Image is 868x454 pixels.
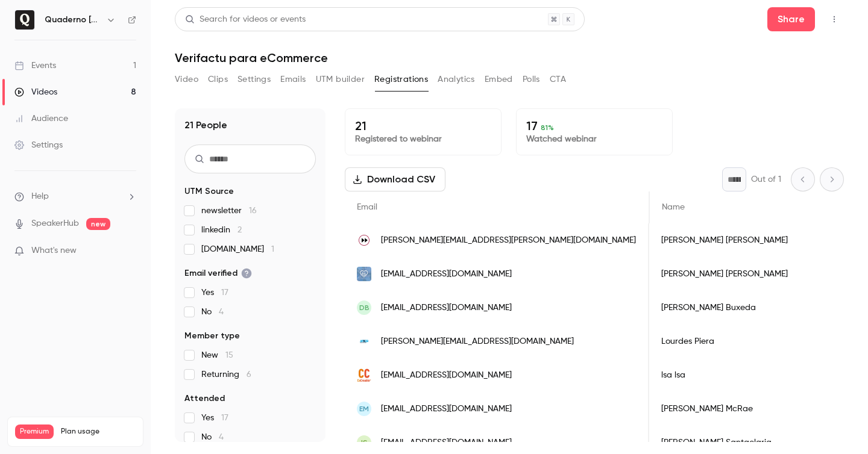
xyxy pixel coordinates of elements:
span: DB [359,302,370,313]
h1: 21 People [184,118,227,132]
span: Email [357,203,377,211]
span: [EMAIL_ADDRESS][DOMAIN_NAME] [381,369,512,382]
img: tuasesor.net [357,340,371,343]
p: Out of 1 [751,173,781,185]
div: lsa lsa [649,358,867,392]
div: [PERSON_NAME] McRae [649,392,867,426]
span: Attended [184,393,225,405]
p: Registered to webinar [355,133,491,145]
span: Email verified [184,267,252,279]
p: Watched webinar [526,133,662,145]
button: Polls [523,70,540,89]
p: 17 [526,119,662,133]
span: IS [361,437,368,448]
div: Lourdes Piera [649,325,867,358]
span: EM [359,403,369,414]
div: Audience [14,113,68,125]
span: Help [31,190,49,203]
span: 6 [247,370,251,379]
span: 15 [225,351,233,359]
span: No [201,306,224,318]
span: new [86,218,110,230]
img: cocreable.com [357,368,371,382]
span: 1 [271,245,274,253]
div: [PERSON_NAME] [PERSON_NAME] [649,223,867,257]
div: Settings [14,139,63,151]
span: 4 [219,308,224,316]
div: Search for videos or events [185,13,306,26]
button: Download CSV [345,167,445,191]
span: 81 % [541,123,554,132]
img: salucity.com [357,267,371,281]
span: 2 [237,226,242,234]
img: clickedu.net [357,233,371,247]
button: UTM builder [316,70,365,89]
button: Video [175,70,198,89]
span: Returning [201,368,251,381]
button: Settings [237,70,271,89]
p: 21 [355,119,491,133]
img: Quaderno España [15,10,34,30]
span: Yes [201,287,228,299]
h6: Quaderno [GEOGRAPHIC_DATA] [45,14,101,26]
span: Plan usage [61,427,136,437]
span: [PERSON_NAME][EMAIL_ADDRESS][DOMAIN_NAME] [381,335,574,348]
h1: Verifactu para eCommerce [175,51,844,65]
span: [EMAIL_ADDRESS][DOMAIN_NAME] [381,302,512,314]
span: [PERSON_NAME][EMAIL_ADDRESS][PERSON_NAME][DOMAIN_NAME] [381,234,636,247]
span: No [201,431,224,443]
button: Analytics [438,70,475,89]
span: 16 [249,207,257,215]
span: Yes [201,412,228,424]
span: [EMAIL_ADDRESS][DOMAIN_NAME] [381,268,512,281]
span: 4 [219,433,224,441]
button: Embed [485,70,513,89]
button: CTA [550,70,566,89]
div: [PERSON_NAME] [PERSON_NAME] [649,257,867,291]
div: Videos [14,86,57,98]
span: New [201,349,233,361]
span: linkedin [201,224,242,236]
li: help-dropdown-opener [14,190,136,203]
button: Emails [280,70,306,89]
a: SpeakerHub [31,217,79,230]
span: 17 [221,414,228,422]
button: Registrations [374,70,428,89]
span: [EMAIL_ADDRESS][DOMAIN_NAME] [381,437,512,449]
span: newsletter [201,205,257,217]
span: [EMAIL_ADDRESS][DOMAIN_NAME] [381,403,512,415]
span: UTM Source [184,185,234,197]
span: Name [662,203,685,211]
span: Premium [15,424,54,439]
iframe: Noticeable Trigger [122,246,136,257]
span: What's new [31,244,77,257]
span: [DOMAIN_NAME] [201,243,274,255]
div: [PERSON_NAME] Buxeda [649,291,867,325]
button: Top Bar Actions [825,10,844,29]
div: Events [14,60,56,72]
span: 17 [221,288,228,297]
button: Clips [208,70,228,89]
span: Member type [184,330,240,342]
button: Share [767,7,815,31]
